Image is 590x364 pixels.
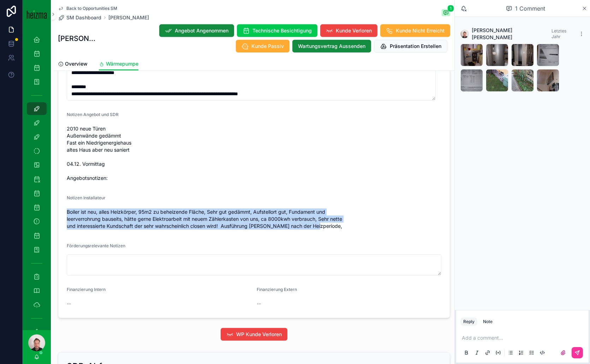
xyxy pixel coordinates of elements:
[221,328,287,341] button: WP Kunde Verloren
[237,24,317,37] button: Technische Besichtigung
[374,40,447,53] button: Präsentation Erstellen
[106,60,138,67] span: Wärmepumpe
[483,319,493,324] div: Note
[515,4,545,13] span: 1 Comment
[175,27,228,34] span: Angebot Angenommen
[99,57,138,71] a: Wärmepumpe
[251,43,284,50] span: Kunde Passiv
[66,6,117,11] span: Back to Opportunities SM
[257,300,261,307] span: --
[108,14,149,21] a: [PERSON_NAME]
[396,27,445,34] span: Kunde Nicht Erreicht
[66,14,101,21] span: SM Dashboard
[298,43,365,50] span: Wartungsvertrag Aussenden
[472,27,552,41] span: [PERSON_NAME] [PERSON_NAME]
[67,112,119,117] span: Notizen Angebot und SDR
[447,5,454,12] span: 1
[236,40,290,53] button: Kunde Passiv
[67,287,106,292] span: Finanzierung Intern
[67,300,71,307] span: --
[257,287,297,292] span: Finanzierung Extern
[23,28,51,330] div: scrollable content
[390,43,441,50] span: Präsentation Erstellen
[552,28,566,39] span: Letztes Jahr
[292,40,371,53] button: Wartungsvertrag Aussenden
[380,24,450,37] button: Kunde Nicht Erreicht
[67,195,106,200] span: Notizen Installateur
[58,6,117,11] a: Back to Opportunities SM
[442,9,450,18] button: 1
[320,24,377,37] button: Kunde Verloren
[65,60,88,67] span: Overview
[159,24,234,37] button: Angebot Angenommen
[27,10,47,19] img: App logo
[480,317,495,326] button: Note
[460,317,477,326] button: Reply
[58,57,88,72] a: Overview
[67,208,441,230] span: Boiler ist neu, alles Heizkörper, 95m2 zu beheizende Fläche, Sehr gut gedämmt, Aufstellort gut, F...
[252,27,312,34] span: Technische Besichtigung
[58,14,101,21] a: SM Dashboard
[236,331,282,338] span: WP Kunde Verloren
[67,125,441,182] span: 2010 neue Türen Außenwände gedämmt Fast ein Niedrigenergiehaus altes Haus aber neu saniert 04.12....
[336,27,372,34] span: Kunde Verloren
[67,243,125,248] span: Förderungsrelevante Notizen
[58,34,97,43] h1: [PERSON_NAME]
